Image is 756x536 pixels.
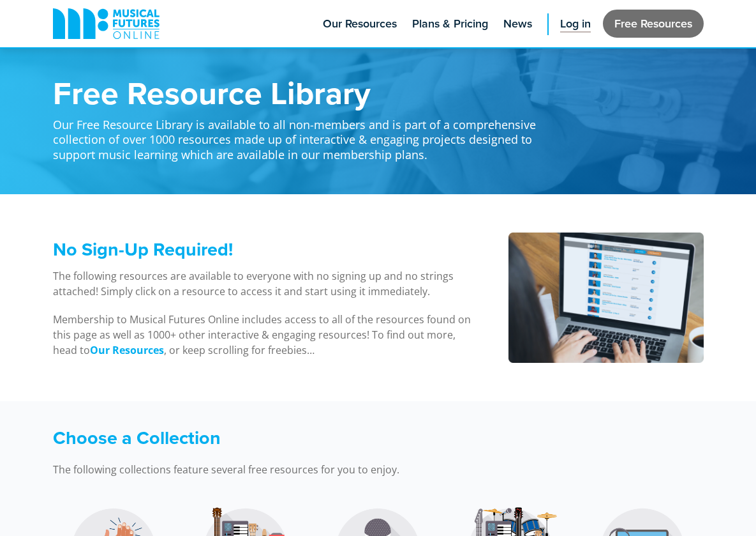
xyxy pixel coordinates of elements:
p: Membership to Musical Futures Online includes access to all of the resources found on this page a... [53,312,476,358]
a: Our Resources [90,343,164,358]
h1: Free Resource Library [53,77,551,109]
span: News [503,15,532,33]
strong: Our Resources [90,343,164,357]
span: Log in [560,15,591,33]
h3: Choose a Collection [53,427,551,449]
p: The following resources are available to everyone with no signing up and no strings attached! Sim... [53,268,476,299]
a: Free Resources [603,10,704,38]
span: No Sign-Up Required! [53,236,233,263]
span: Our Resources [323,15,397,33]
span: Plans & Pricing [412,15,488,33]
p: The following collections feature several free resources for you to enjoy. [53,462,551,477]
p: Our Free Resource Library is available to all non-members and is part of a comprehensive collecti... [53,109,551,162]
